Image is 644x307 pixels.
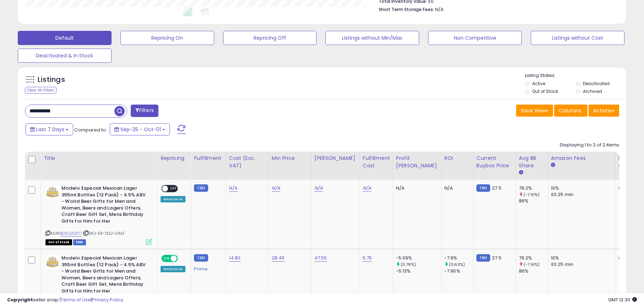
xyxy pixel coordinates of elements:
[161,196,185,202] div: Amazon AI
[618,255,640,261] div: 0
[229,255,241,262] a: 14.80
[589,105,619,117] button: Actions
[551,155,612,162] div: Amazon Fees
[45,239,72,245] span: All listings that are currently out of stock and unavailable for purchase on Amazon
[25,87,56,94] div: Clear All Filters
[583,80,610,86] label: Deactivated
[44,155,155,162] div: Title
[61,185,148,226] b: Modelo Especial Mexican Lager 355ml Bottles (12 Pack) - 4.5% ABV - World Beer Gifts for Men and W...
[476,184,490,192] small: FBM
[444,185,468,191] div: N/A
[177,256,188,262] span: OFF
[428,31,522,45] button: Non Competitive
[525,72,626,79] p: Listing States:
[168,186,179,192] span: OFF
[194,155,223,162] div: Fulfillment
[519,198,548,204] div: 86%
[73,239,86,245] span: FBM
[229,155,266,169] div: Cost (Exc. VAT)
[26,123,73,135] button: Last 7 Days
[492,255,502,261] span: 27.5
[229,185,238,192] a: N/A
[551,255,610,261] div: 10%
[519,268,548,274] div: 86%
[560,142,619,149] div: Displaying 1 to 2 of 2 items
[444,255,473,261] div: -7.9%
[120,31,214,45] button: Repricing On
[444,155,470,162] div: ROI
[45,185,152,244] div: ASIN:
[435,6,444,13] span: N/A
[314,255,327,262] a: 47.55
[583,88,602,94] label: Archived
[61,296,91,303] a: Terms of Use
[110,123,170,135] button: Sep-25 - Oct-01
[161,266,185,272] div: Amazon AI
[618,185,640,191] div: 0
[363,185,371,192] a: N/A
[559,107,581,114] span: Columns
[194,263,220,272] div: Prime
[449,262,465,267] small: (0.63%)
[492,185,502,191] span: 27.5
[272,255,285,262] a: 28.45
[272,155,308,162] div: Min Price
[74,127,107,133] span: Compared to:
[120,126,161,133] span: Sep-25 - Oct-01
[379,6,434,12] b: Short Term Storage Fees:
[396,268,441,274] div: -5.13%
[519,169,523,176] small: Avg BB Share.
[18,31,112,45] button: Default
[396,185,436,191] div: N/A
[363,155,390,169] div: Fulfillment Cost
[7,297,123,303] div: seller snap | |
[272,185,280,192] a: N/A
[314,155,357,162] div: [PERSON_NAME]
[61,255,148,296] b: Modelo Especial Mexican Lager 355ml Bottles (12 Pack) - 4.5% ABV - World Beer Gifts for Men and W...
[162,256,171,262] span: ON
[516,105,553,117] button: Save View
[524,262,540,267] small: (-7.91%)
[551,191,610,198] div: £0.25 min
[7,296,33,303] strong: Copyright
[45,185,60,199] img: 51AUg9qIBjL._SL40_.jpg
[45,255,60,269] img: 51AUg9qIBjL._SL40_.jpg
[396,155,438,169] div: Profit [PERSON_NAME]
[476,155,513,169] div: Current Buybox Price
[618,155,643,169] div: Fulfillable Quantity
[194,254,208,262] small: FBM
[36,126,64,133] span: Last 7 Days
[476,254,490,262] small: FBM
[131,105,158,117] button: Filters
[401,262,416,267] small: (0.78%)
[551,261,610,268] div: £0.25 min
[519,255,548,261] div: 79.2%
[194,184,208,192] small: FBM
[531,31,624,45] button: Listings without Cost
[532,80,545,86] label: Active
[60,230,82,236] a: B092JDJ171
[18,49,112,63] button: Deactivated & In Stock
[551,185,610,191] div: 10%
[92,296,123,303] a: Privacy Policy
[325,31,419,45] button: Listings without Min/Max
[532,88,558,94] label: Out of Stock
[444,268,473,274] div: -7.95%
[161,155,188,162] div: Repricing
[519,155,545,169] div: Avg BB Share
[223,31,317,45] button: Repricing Off
[554,105,588,117] button: Columns
[38,75,65,85] h5: Listings
[396,255,441,261] div: -5.09%
[363,255,372,262] a: 5.75
[608,296,637,303] span: 2025-10-9 12:30 GMT
[519,185,548,191] div: 79.2%
[83,230,125,236] span: | SKU: EX-132J-U6LF
[524,192,540,197] small: (-7.91%)
[551,162,555,168] small: Amazon Fees.
[314,185,323,192] a: N/A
